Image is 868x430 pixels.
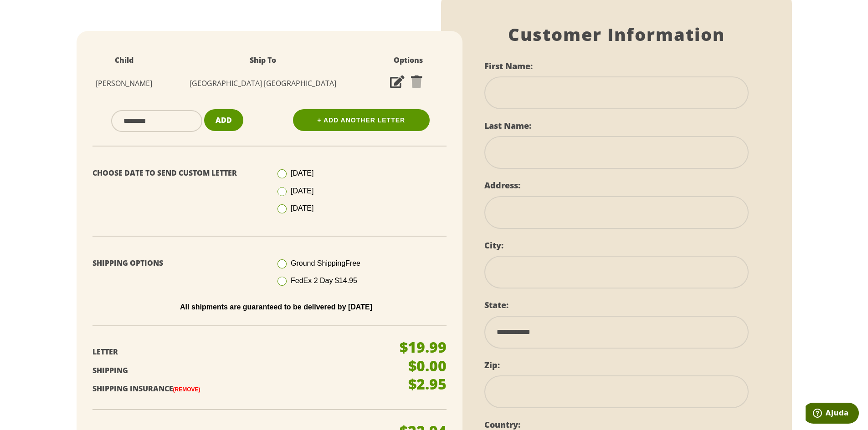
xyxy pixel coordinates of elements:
[291,277,357,284] span: FedEx 2 Day $14.95
[163,71,363,96] td: [GEOGRAPHIC_DATA] [GEOGRAPHIC_DATA]
[99,303,453,311] p: All shipments are guaranteed to be delivered by [DATE]
[291,169,313,177] span: [DATE]
[291,187,313,195] span: [DATE]
[400,340,447,354] p: $19.99
[92,345,385,359] p: Letter
[806,403,859,425] iframe: Abre um widget para que você possa encontrar mais informações
[484,61,533,71] label: First Name:
[484,180,520,191] label: Address:
[86,71,163,96] td: [PERSON_NAME]
[484,120,531,131] label: Last Name:
[345,259,360,267] span: Free
[291,204,313,212] span: [DATE]
[364,49,453,71] th: Options
[484,299,508,310] label: State:
[216,115,232,125] span: Add
[92,257,263,270] p: Shipping Options
[291,259,360,267] span: Ground Shipping
[92,382,385,395] p: Shipping Insurance
[92,364,385,377] p: Shipping
[204,109,243,132] button: Add
[484,419,520,430] label: Country:
[163,49,363,71] th: Ship To
[408,377,447,391] p: $2.95
[173,386,200,393] a: (Remove)
[293,109,430,131] a: + Add Another Letter
[408,359,447,373] p: $0.00
[92,167,263,180] p: Choose Date To Send Custom Letter
[484,359,500,370] label: Zip:
[484,24,749,45] h1: Customer Information
[484,240,503,251] label: City:
[86,49,163,71] th: Child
